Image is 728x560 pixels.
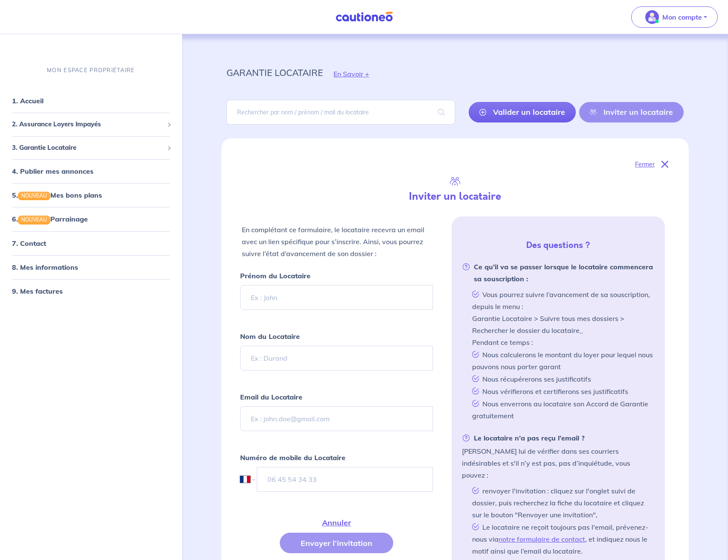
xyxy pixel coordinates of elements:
[12,143,164,153] span: 3. Garantie Locataire
[12,287,63,295] a: 9. Mes factures
[12,167,93,175] a: 4. Publier mes annonces
[469,288,655,348] li: Vous pourrez suivre l’avancement de sa souscription, depuis le menu : Garantie Locataire > Suivre...
[12,215,88,224] a: 6.NOUVEAUParrainage
[12,263,78,271] a: 8. Mes informations
[3,92,179,109] div: 1. Accueil
[469,348,655,373] li: Nous calculerons le montant du loyer pour lequel nous pouvons nous porter garant
[12,96,44,105] a: 1. Accueil
[462,432,655,557] li: [PERSON_NAME] lui de vérifier dans ses courriers indésirables et s'il n’y est pas, pas d’inquiétu...
[645,10,659,24] img: illu_account_valid_menu.svg
[662,12,702,22] p: Mon compte
[3,140,179,156] div: 3. Garantie Locataire
[301,512,372,533] button: Annuler
[635,159,655,170] p: Fermer
[226,65,323,80] p: garantie locataire
[469,484,655,521] li: renvoyer l'invitation : cliquez sur l'onglet suivi de dossier, puis recherchez la fiche du locata...
[499,535,585,543] a: notre formulaire de contact
[3,187,179,204] div: 5.NOUVEAUMes bons plans
[240,406,433,431] input: Ex : john.doe@gmail.com
[631,6,718,28] button: illu_account_valid_menu.svgMon compte
[226,100,455,125] input: Rechercher par nom / prénom / mail du locataire
[332,12,396,22] img: Cautioneo
[3,259,179,276] div: 8. Mes informations
[462,261,655,285] strong: Ce qu’il va se passer lorsque le locataire commencera sa souscription :
[323,61,380,86] button: En Savoir +
[3,235,179,252] div: 7. Contact
[469,521,655,557] li: Le locataire ne reçoit toujours pas l'email, prévenez-nous via , et indiquez nous le motif ainsi ...
[47,66,135,74] p: MON ESPACE PROPRIÉTAIRE
[3,211,179,228] div: 6.NOUVEAUParrainage
[3,116,179,133] div: 2. Assurance Loyers Impayés
[3,283,179,300] div: 9. Mes factures
[240,271,310,280] strong: Prénom du Locataire
[12,120,164,129] span: 2. Assurance Loyers Impayés
[240,285,433,310] input: Ex : John
[455,240,661,251] h5: Des questions ?
[240,332,300,341] strong: Nom du Locataire
[462,432,585,444] strong: Le locataire n’a pas reçu l’email ?
[469,397,655,422] li: Nous enverrons au locataire son Accord de Garantie gratuitement
[12,191,102,199] a: 5.NOUVEAUMes bons plans
[428,100,455,124] span: search
[240,393,302,401] strong: Email du Locataire
[469,385,655,397] li: Nous vérifierons et certifierons ses justificatifs
[240,453,345,462] strong: Numéro de mobile du Locataire
[12,239,46,248] a: 7. Contact
[242,224,431,260] p: En complétant ce formulaire, le locataire recevra un email avec un lien spécifique pour s’inscrir...
[257,467,433,492] input: 06 45 54 34 33
[3,163,179,180] div: 4. Publier mes annonces
[469,102,576,122] a: Valider un locataire
[346,190,564,203] h4: Inviter un locataire
[240,346,433,370] input: Ex : Durand
[469,373,655,385] li: Nous récupérerons ses justificatifs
